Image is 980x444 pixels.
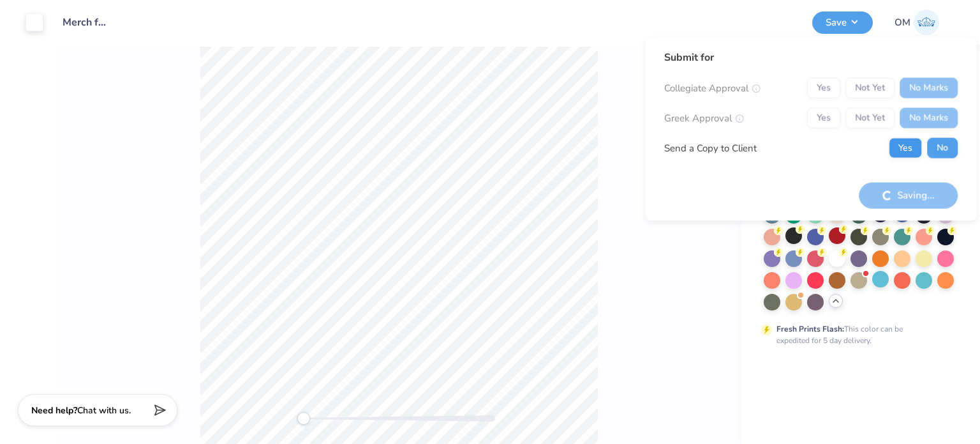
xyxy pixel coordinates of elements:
[776,323,933,346] div: This color can be expedited for 5 day delivery.
[53,10,115,35] input: Untitled Design
[664,50,958,65] div: Submit for
[914,10,939,35] img: Om Mehrotra
[889,138,922,158] button: Yes
[776,324,844,334] strong: Fresh Prints Flash:
[31,404,77,417] strong: Need help?
[927,138,958,158] button: No
[812,11,873,34] button: Save
[297,412,310,425] div: Accessibility label
[889,10,945,35] a: OM
[77,404,131,417] span: Chat with us.
[895,15,910,30] span: OM
[664,141,757,155] div: Send a Copy to Client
